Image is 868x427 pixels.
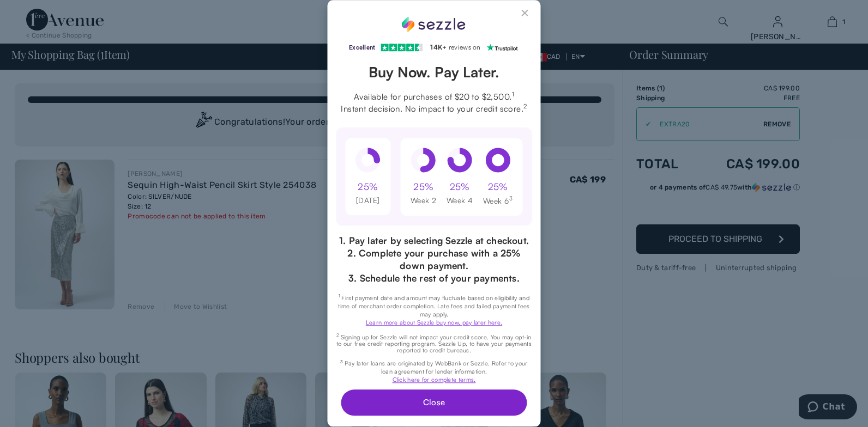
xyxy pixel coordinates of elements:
[336,247,532,272] p: 2. Complete your purchase with a 25% down payment.
[366,319,502,326] a: Learn more about Sezzle buy now, pay later here.
[358,180,378,193] div: 25%
[340,360,527,376] span: Pay later loans are originated by WebBank or Sezzle. Refer to your loan agreement for lender info...
[349,41,376,54] div: Excellent
[447,195,473,206] div: Week 4
[523,103,527,111] sup: 2
[509,195,513,202] sup: 3
[447,148,472,175] div: pie at 75%
[24,8,46,17] span: Chat
[336,332,340,338] sup: 2
[336,235,532,247] p: 1. Pay later by selecting Sezzle at checkout.
[336,91,532,103] span: Available for purchases of $20 to $2,500.
[349,44,519,52] a: Excellent 14K+ reviews on
[449,41,481,54] div: reviews on
[341,390,527,416] button: Close
[336,63,532,82] header: Buy Now. Pay Later.
[356,195,380,206] div: [DATE]
[340,359,344,364] sup: 3
[336,103,532,115] span: Instant decision. No impact to your credit score.
[355,148,381,175] div: pie at 25%
[450,180,470,193] div: 25%
[338,294,529,318] span: First payment date and amount may fluctuate based on eligibility and time of merchant order compl...
[512,91,514,99] sup: 1
[336,272,532,285] p: 3. Schedule the rest of your payments.
[411,195,437,206] div: Week 2
[401,16,467,32] div: Sezzle
[339,294,341,299] sup: 1
[336,332,532,353] p: Signing up for Sezzle will not impact your credit score. You may opt-in to our free credit report...
[413,180,433,193] div: 25%
[485,148,510,175] div: pie at 100%
[483,195,513,206] div: Week 6
[411,148,436,175] div: pie at 50%
[519,9,532,22] button: Close Sezzle Modal
[488,180,508,193] div: 25%
[393,376,476,384] a: Click here for complete terms.
[430,41,447,54] div: 14K+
